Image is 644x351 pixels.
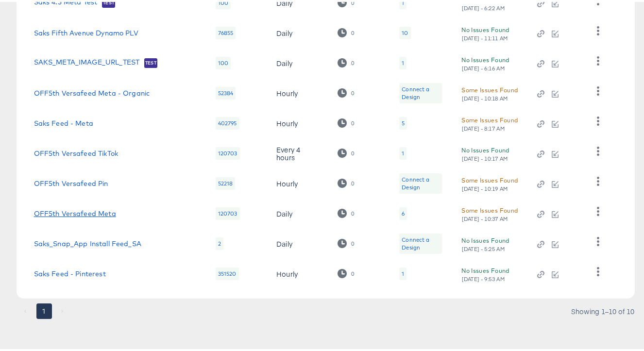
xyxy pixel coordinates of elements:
div: Some Issues Found [461,113,518,123]
div: 120703 [216,205,240,218]
button: Some Issues Found[DATE] - 10:18 AM [461,83,518,100]
button: page 1 [36,301,52,317]
div: 6 [399,205,407,218]
div: 0 [338,56,355,66]
div: 1 [402,148,404,155]
div: 1 [399,266,407,278]
nav: pagination navigation [17,301,72,317]
td: Daily [269,227,329,257]
div: 76855 [216,25,236,37]
a: OFF5th Versafeed Meta - Organic [34,87,150,95]
button: Some Issues Found[DATE] - 8:17 AM [461,113,518,130]
td: Every 4 hours [269,136,329,167]
div: 5 [402,117,405,125]
div: 1 [402,57,404,65]
td: Hourly [269,76,329,106]
span: Test [144,57,157,65]
td: Daily [269,197,329,227]
button: Some Issues Found[DATE] - 10:19 AM [461,173,518,190]
div: 0 [338,237,355,246]
a: OFF5th Versafeed Pin [34,178,108,185]
div: [DATE] - 10:18 AM [461,93,508,100]
div: 0 [338,117,355,126]
button: Some Issues Found[DATE] - 10:37 AM [461,203,518,220]
div: 6 [402,208,405,216]
div: 1 [399,55,407,67]
div: 52384 [216,85,236,98]
div: 120703 [216,145,240,158]
a: Saks Feed - Meta [34,117,93,125]
div: [DATE] - 10:37 AM [461,214,508,220]
td: Hourly [269,106,329,136]
div: Connect a Design [399,232,442,252]
div: 1 [402,268,404,276]
div: 0 [338,267,355,276]
div: 52218 [216,175,236,188]
div: 0 [338,147,355,156]
div: [DATE] - 8:17 AM [461,123,505,130]
div: 0 [351,178,355,185]
div: 0 [338,86,355,96]
a: Saks Fifth Avenue Dynamo PLV [34,27,138,35]
div: Connect a Design [399,81,442,101]
div: Connect a Design [399,171,442,192]
div: 0 [351,28,355,34]
div: 0 [351,268,355,275]
td: Hourly [269,257,329,287]
div: 0 [351,88,355,95]
div: 5 [399,115,407,128]
a: Saks Feed - Pinterest [34,268,106,276]
td: Hourly [269,167,329,197]
td: Daily [269,16,329,46]
div: 0 [338,207,355,216]
td: Daily [269,46,329,76]
div: Connect a Design [402,234,440,250]
div: 0 [351,58,355,65]
div: 351520 [216,266,239,278]
div: 0 [351,118,355,125]
div: 1 [399,145,407,158]
div: 0 [338,26,355,35]
div: 2 [216,235,223,248]
div: Some Issues Found [461,173,518,184]
div: Some Issues Found [461,83,518,93]
div: 10 [402,27,408,35]
div: 402795 [216,115,239,128]
a: OFF5th Versafeed TikTok [34,148,118,155]
div: [DATE] - 10:19 AM [461,184,508,190]
div: 0 [351,238,355,245]
div: Showing 1–10 of 10 [571,306,635,313]
div: Some Issues Found [461,203,518,214]
div: Connect a Design [402,174,440,189]
a: SAKS_META_IMAGE_URL_TEST [34,56,140,66]
div: 10 [399,25,410,37]
div: 0 [351,148,355,155]
div: Connect a Design [402,84,440,99]
div: 100 [216,55,231,67]
a: OFF5th Versafeed Meta [34,208,116,216]
a: Saks_Snap_App Install Feed_SA [34,238,141,246]
div: 0 [351,208,355,215]
div: 0 [338,177,355,186]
